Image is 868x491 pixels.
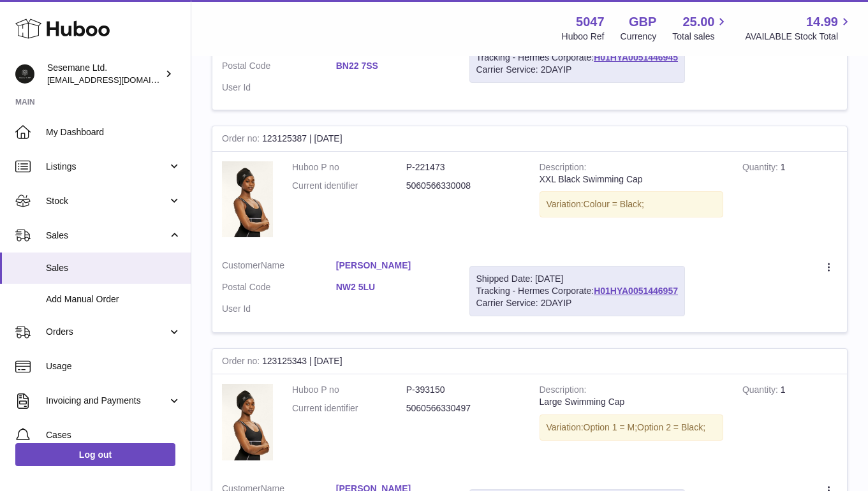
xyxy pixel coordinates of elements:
[745,31,853,43] span: AVAILABLE Stock Total
[682,13,714,31] span: 25.00
[540,396,723,408] div: Large Swimming Cap
[222,161,273,238] img: 50471738258086.jpeg
[46,161,168,173] span: Listings
[406,180,520,192] dd: 5060566330008
[733,374,847,473] td: 1
[540,414,723,441] div: Variation:
[733,152,847,251] td: 1
[672,31,729,43] span: Total sales
[476,64,678,76] div: Carrier Service: 2DAYIP
[672,13,729,43] a: 25.00 Total sales
[46,429,181,441] span: Cases
[46,326,168,338] span: Orders
[336,281,450,293] a: NW2 5LU
[222,384,273,460] img: 50471738257750.jpeg
[46,126,181,138] span: My Dashboard
[629,13,656,31] strong: GBP
[562,31,605,43] div: Huboo Ref
[46,395,168,407] span: Invoicing and Payments
[292,161,406,173] dt: Huboo P no
[742,385,781,398] strong: Quantity
[15,443,175,466] a: Log out
[47,62,162,86] div: Sesemane Ltd.
[222,281,336,297] dt: Postal Code
[46,262,181,274] span: Sales
[222,133,262,147] strong: Order no
[15,64,34,84] img: info@soulcap.com
[46,360,181,372] span: Usage
[637,422,705,432] span: Option 2 = Black;
[222,356,262,369] strong: Order no
[406,384,520,396] dd: P-393150
[292,384,406,396] dt: Huboo P no
[476,297,678,309] div: Carrier Service: 2DAYIP
[540,162,587,175] strong: Description
[469,266,685,316] div: Tracking - Hermes Corporate:
[222,260,261,270] span: Customer
[540,191,723,217] div: Variation:
[406,402,520,414] dd: 5060566330497
[222,82,336,94] dt: User Id
[742,162,781,175] strong: Quantity
[222,60,336,75] dt: Postal Code
[336,60,450,72] a: BN22 7SS
[584,199,644,209] span: Colour = Black;
[336,260,450,272] a: [PERSON_NAME]
[469,33,685,83] div: Tracking - Hermes Corporate:
[806,13,838,31] span: 14.99
[406,161,520,173] dd: P-221473
[576,13,605,31] strong: 5047
[212,349,847,374] div: 123125343 | [DATE]
[47,75,188,85] span: [EMAIL_ADDRESS][DOMAIN_NAME]
[212,126,847,152] div: 123125387 | [DATE]
[584,422,637,432] span: Option 1 = M;
[540,173,723,186] div: XXL Black Swimming Cap
[621,31,657,43] div: Currency
[46,195,168,207] span: Stock
[292,180,406,192] dt: Current identifier
[222,260,336,275] dt: Name
[222,303,336,315] dt: User Id
[476,273,678,285] div: Shipped Date: [DATE]
[594,52,678,62] a: H01HYA0051446945
[745,13,853,43] a: 14.99 AVAILABLE Stock Total
[594,286,678,296] a: H01HYA0051446957
[540,385,587,398] strong: Description
[292,402,406,414] dt: Current identifier
[46,230,168,242] span: Sales
[46,293,181,305] span: Add Manual Order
